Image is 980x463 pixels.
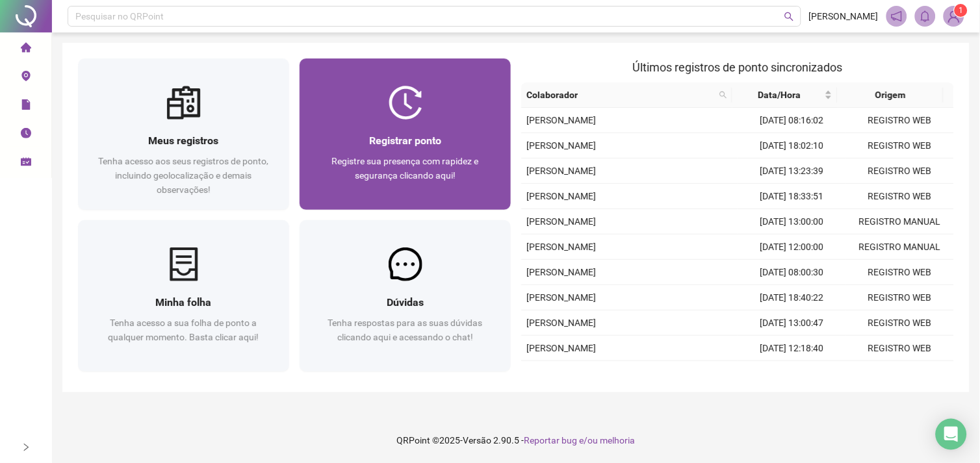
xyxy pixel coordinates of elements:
[463,435,492,445] span: Versão
[526,242,596,252] span: [PERSON_NAME]
[21,36,31,62] span: home
[809,9,879,23] span: [PERSON_NAME]
[526,166,596,176] span: [PERSON_NAME]
[846,234,955,260] td: REGISTRO MANUAL
[332,156,479,181] span: Registre sua presença com rapidez e segurança clicando aqui!
[526,318,596,328] span: [PERSON_NAME]
[846,184,955,209] td: REGISTRO WEB
[524,435,636,445] span: Reportar bug e/ou melhoria
[838,82,943,108] th: Origem
[21,122,31,148] span: clock-circle
[846,310,955,336] td: REGISTRO WEB
[738,361,846,386] td: [DATE] 08:11:02
[109,318,259,342] span: Tenha acesso a sua folha de ponto a qualquer momento. Basta clicar aqui!
[846,158,955,184] td: REGISTRO WEB
[738,260,846,285] td: [DATE] 08:00:30
[78,58,289,210] a: Meus registrosTenha acesso aos seus registros de ponto, incluindo geolocalização e demais observa...
[959,6,964,15] span: 1
[526,191,596,201] span: [PERSON_NAME]
[738,184,846,209] td: [DATE] 18:33:51
[738,310,846,336] td: [DATE] 13:00:47
[52,418,980,463] footer: QRPoint © 2025 - 2.90.5 -
[526,140,596,151] span: [PERSON_NAME]
[369,134,441,147] span: Registrar ponto
[738,133,846,158] td: [DATE] 18:02:10
[846,108,955,133] td: REGISTRO WEB
[21,94,31,119] span: file
[846,209,955,234] td: REGISTRO MANUAL
[944,6,964,26] img: 89605
[633,60,843,74] span: Últimos registros de ponto sincronizados
[738,285,846,310] td: [DATE] 18:40:22
[300,58,511,210] a: Registrar pontoRegistre sua presença com rapidez e segurança clicando aqui!
[891,10,903,22] span: notification
[738,234,846,260] td: [DATE] 12:00:00
[526,343,596,353] span: [PERSON_NAME]
[526,267,596,277] span: [PERSON_NAME]
[149,134,219,147] span: Meus registros
[526,292,596,303] span: [PERSON_NAME]
[719,91,727,99] span: search
[300,220,511,371] a: DúvidasTenha respostas para as suas dúvidas clicando aqui e acessando o chat!
[717,85,730,105] span: search
[936,419,967,450] div: Open Intercom Messenger
[846,285,955,310] td: REGISTRO WEB
[387,296,424,308] span: Dúvidas
[21,151,31,177] span: schedule
[846,361,955,386] td: REGISTRO WEB
[846,336,955,361] td: REGISTRO WEB
[732,82,838,108] th: Data/Hora
[846,260,955,285] td: REGISTRO WEB
[526,88,714,102] span: Colaborador
[156,296,212,308] span: Minha folha
[738,209,846,234] td: [DATE] 13:00:00
[955,4,968,17] sup: Atualize o seu contato no menu Meus Dados
[738,158,846,184] td: [DATE] 13:23:39
[21,65,31,91] span: environment
[738,88,822,102] span: Data/Hora
[99,156,269,195] span: Tenha acesso aos seus registros de ponto, incluindo geolocalização e demais observações!
[920,10,931,22] span: bell
[846,133,955,158] td: REGISTRO WEB
[526,115,596,125] span: [PERSON_NAME]
[328,318,483,342] span: Tenha respostas para as suas dúvidas clicando aqui e acessando o chat!
[738,336,846,361] td: [DATE] 12:18:40
[21,443,31,452] span: right
[738,108,846,133] td: [DATE] 08:16:02
[784,12,794,21] span: search
[78,220,289,371] a: Minha folhaTenha acesso a sua folha de ponto a qualquer momento. Basta clicar aqui!
[526,216,596,227] span: [PERSON_NAME]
